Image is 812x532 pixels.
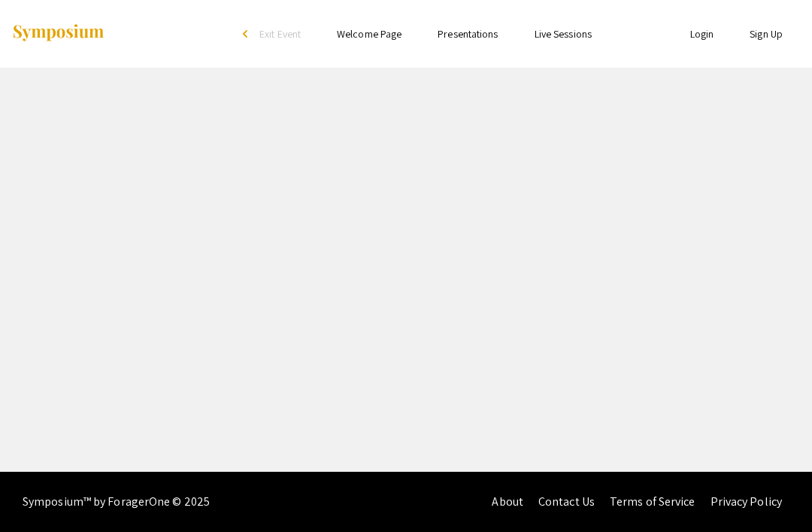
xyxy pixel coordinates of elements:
img: Symposium by ForagerOne [11,23,105,44]
a: Live Sessions [535,27,592,41]
a: Privacy Policy [710,494,782,509]
div: Symposium™ by ForagerOne © 2025 [23,472,210,532]
a: Contact Us [538,494,595,509]
a: Welcome Page [337,27,401,41]
a: Login [690,27,714,41]
a: About [492,494,523,509]
a: Terms of Service [610,494,695,509]
div: arrow_back_ios [243,29,252,38]
a: Sign Up [750,27,783,41]
a: Presentations [438,27,498,41]
span: Exit Event [259,27,301,41]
